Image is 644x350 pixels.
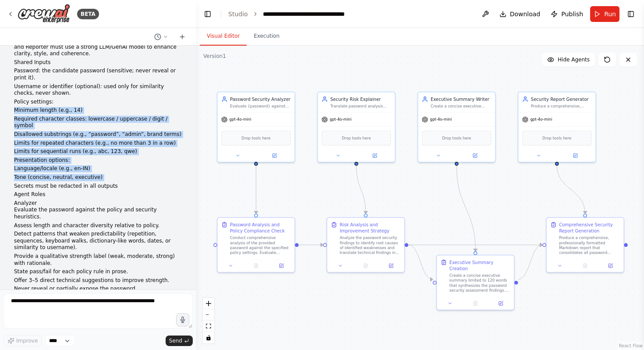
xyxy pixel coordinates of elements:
div: Security Risk ExplainerTranslate password analysis findings into clear root causes of weaknesses ... [317,92,396,163]
button: Click to speak your automation idea [176,313,189,326]
div: Translate password analysis findings into clear root causes of weaknesses and provide a prioritiz... [330,104,391,108]
button: No output available [353,262,379,269]
button: Send [166,336,193,346]
button: Open in side panel [490,300,511,307]
a: React Flow attribution [619,343,643,348]
button: No output available [462,300,489,307]
div: Executive Summary Creation [449,259,510,272]
button: Hide left sidebar [202,8,214,20]
div: Security Report Generator [531,96,592,102]
div: Comprehensive Security Report Generation [559,221,620,234]
button: Publish [547,6,587,22]
span: Drop tools here [442,135,471,141]
g: Edge from 47c684de-1433-41b5-a259-a5406b3eb932 to 896de5a4-9605-4f6e-8f04-29442bb74a37 [408,242,542,248]
button: No output available [243,262,269,269]
div: Evaluate {password} against {policy_settings} and security heuristics to assess length, character... [230,104,291,108]
button: Download [496,6,544,22]
p: Offer 3–5 direct technical suggestions to improve strength. [14,277,182,284]
p: Language/locale (e.g., en-IN) [14,165,182,172]
div: Password Security Analyzer [230,96,291,102]
p: Policy settings: [14,99,182,106]
p: State pass/fail for each policy rule in prose. [14,268,182,275]
div: Version 1 [203,53,226,60]
p: Tone (concise, neutral, executive) [14,174,182,181]
span: Run [604,10,616,18]
div: Executive Summary CreationCreate a concise executive summary limited to 120 words that synthesize... [436,255,515,311]
p: Disallowed substrings (e.g., “password”, “admin”, brand terms) [14,131,182,138]
nav: breadcrumb [228,10,361,18]
span: gpt-4o-mini [430,117,452,122]
div: Security Report GeneratorProduce a comprehensive, polished Markdown report that includes all asse... [518,92,596,163]
g: Edge from d04477f8-3e33-4bce-9aae-095d12710494 to 896de5a4-9605-4f6e-8f04-29442bb74a37 [554,166,588,214]
div: Risk Analysis and Improvement StrategyAnalyze the password security findings to identify root cau... [326,217,405,273]
button: zoom out [203,309,214,321]
g: Edge from 861d4857-b7dd-45e6-9c68-fceaa7d76134 to 3910c27a-3d4b-4635-8b0b-81a86eb934f4 [253,166,259,214]
div: Executive Summary Writer [431,96,492,102]
div: Password Analysis and Policy Compliance CheckConduct comprehensive analysis of the provided passw... [217,217,295,273]
g: Edge from 47c684de-1433-41b5-a259-a5406b3eb932 to 3276aefd-3066-407b-89b5-bab368f1b3d8 [408,242,433,282]
p: Detect patterns that weaken predictability (repetition, sequences, keyboard walks, dictionary-lik... [14,231,182,251]
button: Switch to previous chat [151,32,172,42]
button: Hide Agents [542,53,595,67]
button: Improve [4,335,42,346]
button: Start a new chat [175,32,189,42]
g: Edge from 4d07ee71-054e-4bd8-9914-33c612e091b3 to 47c684de-1433-41b5-a259-a5406b3eb932 [353,166,369,214]
g: Edge from da28057f-848b-4593-aed1-bb3607e756c1 to 3276aefd-3066-407b-89b5-bab368f1b3d8 [453,166,478,251]
g: Edge from 3910c27a-3d4b-4635-8b0b-81a86eb934f4 to 47c684de-1433-41b5-a259-a5406b3eb932 [299,242,323,248]
button: Open in side panel [271,262,292,269]
span: Hide Agents [558,56,590,63]
div: Analyze the password security findings to identify root causes of identified weaknesses and trans... [340,235,400,255]
p: Limits for repeated characters (e.g., no more than 3 in a row) [14,140,182,147]
span: gpt-4o-mini [330,117,352,122]
button: Open in side panel [380,262,402,269]
p: Presentation options: [14,157,182,164]
div: Conduct comprehensive analysis of the provided password against the specified policy settings. Ev... [230,235,291,255]
div: Comprehensive Security Report GenerationProduce a comprehensive, professionally formatted Markdow... [546,217,624,273]
p: Secrets must be redacted in all outputs [14,183,182,190]
div: Produce a comprehensive, polished Markdown report that includes all assessment findings, policy c... [531,104,592,108]
p: Required character classes: lowercase / uppercase / digit / symbol [14,116,182,129]
span: Download [510,10,541,18]
div: BETA [77,9,99,19]
span: gpt-4o-mini [230,117,251,122]
span: Drop tools here [342,135,371,141]
p: Provide a qualitative strength label (weak, moderate, strong) with rationale. [14,253,182,267]
p: Limits for sequential runs (e.g., abc, 123, qwe) [14,148,182,155]
button: Open in side panel [257,152,292,159]
div: Executive Summary WriterCreate a concise executive summary (≤120 words) that clearly states overa... [418,92,496,163]
div: Produce a comprehensive, professionally formatted Markdown report that consolidates all password ... [559,235,620,255]
p: Evaluate the password against the policy and security heuristics. [14,207,182,220]
a: Studio [228,11,248,18]
img: Logo [18,4,70,24]
div: Create a concise executive summary (≤120 words) that clearly states overall password strength and... [431,104,492,108]
div: Password Analysis and Policy Compliance Check [230,221,291,234]
button: toggle interactivity [203,332,214,343]
p: Username or identifier (optional): used only for similarity checks, never shown. [14,83,182,97]
p: Password: the candidate password (sensitive; never reveal or print it). [14,68,182,81]
button: Open in side panel [600,262,621,269]
p: Shared Inputs [14,59,182,66]
div: Create a concise executive summary limited to 120 words that synthesizes the password security as... [449,273,510,293]
span: Publish [561,10,583,18]
button: Visual Editor [200,27,247,46]
button: Show right sidebar [625,8,637,20]
button: Open in side panel [357,152,393,159]
button: Open in side panel [558,152,593,159]
button: Run [590,6,619,22]
p: Assess length and character diversity relative to policy. [14,222,182,229]
span: gpt-4o-mini [530,117,552,122]
p: Agent Roles [14,191,182,198]
p: Never reveal or partially expose the password. [14,286,182,293]
button: fit view [203,321,214,332]
button: Execution [247,27,287,46]
div: Password Security AnalyzerEvaluate {password} against {policy_settings} and security heuristics t... [217,92,295,163]
button: No output available [572,262,598,269]
div: Risk Analysis and Improvement Strategy [340,221,400,234]
p: Minimum length (e.g., 14) [14,107,182,114]
li: Analyzer [14,200,182,207]
span: Send [169,337,182,344]
span: Drop tools here [241,135,270,141]
g: Edge from 3276aefd-3066-407b-89b5-bab368f1b3d8 to 896de5a4-9605-4f6e-8f04-29442bb74a37 [518,242,542,282]
span: Drop tools here [542,135,571,141]
div: Security Risk Explainer [330,96,391,102]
